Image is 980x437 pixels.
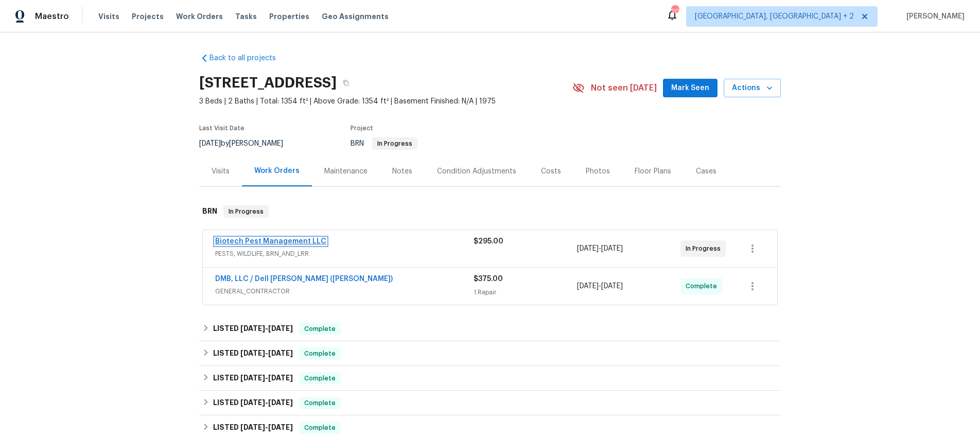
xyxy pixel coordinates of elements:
span: [DATE] [268,424,293,431]
span: Complete [300,373,340,383]
span: - [240,399,293,406]
span: [DATE] [268,399,293,406]
span: [DATE] [199,140,221,147]
span: PESTS, WILDLIFE, BRN_AND_LRR [215,249,474,259]
a: Biotech Pest Management LLC [215,238,326,245]
div: Costs [541,166,561,177]
div: LISTED [DATE]-[DATE]Complete [199,391,781,415]
span: Complete [300,348,340,359]
span: In Progress [373,141,416,147]
span: Not seen [DATE] [591,83,657,93]
span: [DATE] [577,283,599,290]
span: In Progress [686,243,725,254]
div: Visits [212,166,230,177]
button: Mark Seen [663,79,717,98]
span: BRN [351,140,417,147]
span: Last Visit Date [199,125,244,131]
span: Complete [300,324,340,334]
span: - [240,374,293,381]
span: [DATE] [268,349,293,357]
div: LISTED [DATE]-[DATE]Complete [199,366,781,391]
div: LISTED [DATE]-[DATE]Complete [199,341,781,366]
div: Floor Plans [635,166,671,177]
span: Project [351,125,373,131]
span: GENERAL_CONTRACTOR [215,286,474,296]
span: Complete [300,423,340,433]
div: Maintenance [324,166,367,177]
span: [DATE] [601,245,623,252]
span: - [240,424,293,431]
span: [DATE] [240,374,265,381]
div: 1 Repair [474,287,577,298]
a: DMB, LLC / Dell [PERSON_NAME] ([PERSON_NAME]) [215,275,393,283]
span: [DATE] [577,245,599,252]
span: Mark Seen [671,82,709,95]
span: $295.00 [474,238,503,245]
div: 20 [671,6,678,16]
h6: BRN [202,205,217,218]
span: Geo Assignments [322,11,389,22]
span: 3 Beds | 2 Baths | Total: 1354 ft² | Above Grade: 1354 ft² | Basement Finished: N/A | 1975 [199,96,572,107]
span: [DATE] [240,349,265,357]
span: [DATE] [240,325,265,332]
div: by [PERSON_NAME] [199,137,295,150]
span: [DATE] [240,424,265,431]
span: Work Orders [176,11,223,22]
span: In Progress [224,206,268,217]
span: [DATE] [601,283,623,290]
span: - [577,281,623,291]
button: Actions [724,79,781,98]
h2: [STREET_ADDRESS] [199,78,337,88]
span: Maestro [35,11,69,22]
span: [PERSON_NAME] [902,11,965,22]
div: Work Orders [254,166,300,176]
span: [DATE] [268,374,293,381]
button: Copy Address [337,74,355,92]
span: Projects [132,11,164,22]
div: Condition Adjustments [437,166,516,177]
span: Actions [732,82,773,95]
span: - [240,349,293,357]
div: Photos [586,166,610,177]
span: [GEOGRAPHIC_DATA], [GEOGRAPHIC_DATA] + 2 [695,11,854,22]
div: BRN In Progress [199,195,781,228]
span: - [240,325,293,332]
h6: LISTED [213,347,293,360]
span: Properties [269,11,309,22]
h6: LISTED [213,397,293,409]
span: Complete [300,398,340,408]
span: $375.00 [474,275,503,283]
h6: LISTED [213,372,293,384]
span: - [577,243,623,254]
div: Notes [392,166,412,177]
h6: LISTED [213,323,293,335]
span: [DATE] [268,325,293,332]
h6: LISTED [213,422,293,434]
span: Complete [686,281,721,291]
span: Tasks [235,13,257,20]
span: [DATE] [240,399,265,406]
div: LISTED [DATE]-[DATE]Complete [199,317,781,341]
a: Back to all projects [199,53,298,63]
div: Cases [696,166,716,177]
span: Visits [98,11,119,22]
